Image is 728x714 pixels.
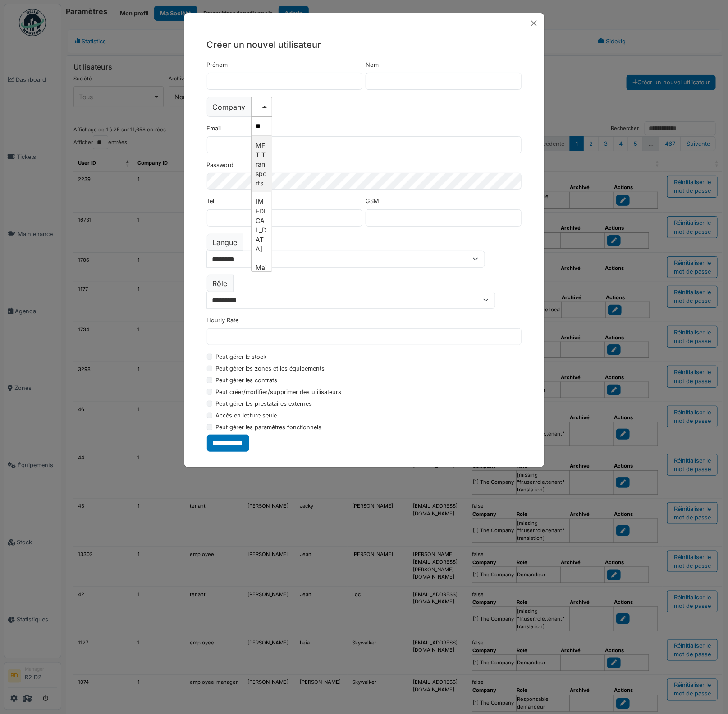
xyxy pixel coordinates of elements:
[215,376,278,385] label: Peut gérer les contrats
[213,102,246,112] span: translation missing: fr.shared.company
[366,197,379,205] label: GSM
[207,317,239,324] span: translation missing: fr.shared.hourly_rate
[215,399,312,408] label: Peut gérer les prestataires externes
[366,60,379,69] label: Nom
[207,124,221,133] label: Email
[207,162,234,168] span: translation missing: fr.shared.password
[215,364,325,373] label: Peut gérer les zones et les équipements
[252,258,272,315] div: Maison-Ginestet
[215,352,267,361] label: Peut gérer le stock
[252,136,272,192] div: MFT Transports
[207,60,228,69] label: Prénom
[207,38,522,51] h5: Créer un nouvel utilisateur
[207,197,216,205] label: Tél.
[215,411,277,420] label: Accès en lecture seule
[207,275,234,292] label: Rôle
[207,234,243,251] label: Langue
[215,423,322,431] label: Peut gérer les paramètres fonctionnels
[252,192,272,258] div: [MEDICAL_DATA]
[527,17,540,30] button: Close
[215,388,342,396] label: Peut créer/modifier/supprimer des utilisateurs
